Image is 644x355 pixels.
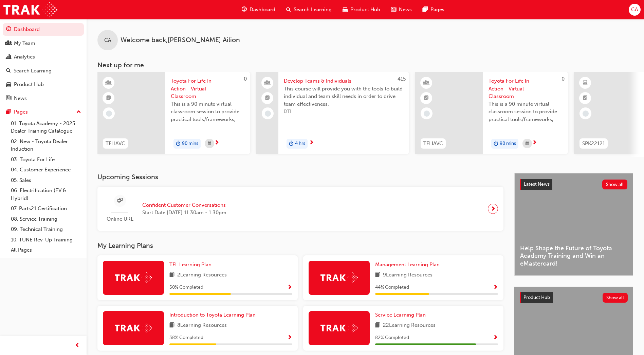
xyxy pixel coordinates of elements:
[106,94,111,103] span: booktick-icon
[214,140,219,146] span: next-icon
[294,6,332,14] span: Search Learning
[398,76,406,82] span: 415
[3,78,84,91] a: Product Hub
[8,235,84,245] a: 10. TUNE Rev-Up Training
[430,6,444,14] span: Pages
[583,79,588,87] span: learningResourceType_ELEARNING-icon
[169,261,211,268] span: TFL Learning Plan
[8,185,84,203] a: 06. Electrification (EV & Hybrid)
[6,68,11,74] span: search-icon
[493,285,498,291] span: Show Progress
[208,139,211,148] span: calendar-icon
[526,139,529,148] span: calendar-icon
[320,323,358,333] img: Trak
[383,321,436,330] span: 22 Learning Resources
[3,2,57,17] a: Trak
[115,272,152,283] img: Trak
[177,321,227,330] span: 8 Learning Resources
[14,39,35,47] div: My Team
[242,5,247,14] span: guage-icon
[415,72,568,154] a: 0TFLIAVCToyota For Life In Action - Virtual ClassroomThis is a 90 minute virtual classroom sessio...
[523,294,550,300] span: Product Hub
[6,54,11,60] span: chart-icon
[3,37,84,50] a: My Team
[520,244,627,268] span: Help Shape the Future of Toyota Academy Training and Win an eMastercard!
[493,335,498,341] span: Show Progress
[375,334,409,342] span: 82 % Completed
[169,261,214,269] a: TFL Learning Plan
[6,40,11,47] span: people-icon
[103,215,137,223] span: Online URL
[14,81,44,88] div: Product Hub
[14,53,35,61] div: Analytics
[103,192,498,226] a: Online URLConfident Customer ConversationsStart Date:[DATE] 11:30am - 1:30pm
[375,312,426,318] span: Service Learning Plan
[97,173,503,181] h3: Upcoming Sessions
[76,108,81,117] span: up-icon
[493,334,498,342] button: Show Progress
[169,271,174,280] span: book-icon
[8,203,84,214] a: 07. Parts21 Certification
[8,214,84,224] a: 08. Service Training
[121,36,240,44] span: Welcome back , [PERSON_NAME] Ailion
[106,140,125,148] span: TFLIAVC
[582,140,605,148] span: SPK22121
[629,4,641,16] button: CA
[106,111,112,117] span: learningRecordVerb_NONE-icon
[284,85,404,108] span: This course will provide you with the tools to build individual and team skill needs in order to ...
[6,82,11,88] span: car-icon
[524,181,550,187] span: Latest News
[375,261,440,268] span: Management Learning Plan
[169,311,258,319] a: Introduction to Toyota Learning Plan
[14,67,52,75] div: Search Learning
[75,341,80,350] span: prev-icon
[603,293,628,303] button: Show all
[423,140,443,148] span: TFLIAVC
[562,76,565,82] span: 0
[142,209,226,217] span: Start Date: [DATE] 11:30am - 1:30pm
[3,106,84,118] button: Pages
[117,197,123,205] span: sessionType_ONLINE_URL-icon
[284,108,404,116] span: DTI
[423,5,428,14] span: pages-icon
[417,3,450,17] a: pages-iconPages
[320,272,358,283] img: Trak
[3,51,84,63] a: Analytics
[104,36,111,44] span: CA
[106,79,111,87] span: learningResourceType_INSTRUCTOR_LED-icon
[424,94,429,103] span: booktick-icon
[171,77,245,100] span: Toyota For Life In Action - Virtual Classroom
[8,165,84,175] a: 04. Customer Experience
[265,111,271,117] span: learningRecordVerb_NONE-icon
[295,140,305,148] span: 4 hrs
[169,312,256,318] span: Introduction to Toyota Learning Plan
[375,321,380,330] span: book-icon
[256,72,409,154] a: 415Develop Teams & IndividualsThis course will provide you with the tools to build individual and...
[177,271,227,280] span: 2 Learning Resources
[265,79,270,87] span: people-icon
[500,140,516,148] span: 90 mins
[3,22,84,106] button: DashboardMy TeamAnalyticsSearch LearningProduct HubNews
[621,332,637,348] iframe: Intercom live chat
[631,6,638,14] span: CA
[14,95,27,102] div: News
[514,173,633,276] a: Latest NewsShow allHelp Shape the Future of Toyota Academy Training and Win an eMastercard!
[289,139,294,148] span: duration-icon
[287,334,292,342] button: Show Progress
[494,139,498,148] span: duration-icon
[375,261,442,269] a: Management Learning Plan
[424,79,429,87] span: learningResourceType_INSTRUCTOR_LED-icon
[287,335,292,341] span: Show Progress
[281,3,337,17] a: search-iconSearch Learning
[520,292,628,303] a: Product HubShow all
[6,109,11,115] span: pages-icon
[399,6,412,14] span: News
[3,92,84,105] a: News
[491,204,496,214] span: next-icon
[489,77,563,100] span: Toyota For Life In Action - Virtual Classroom
[6,27,11,33] span: guage-icon
[383,271,433,280] span: 9 Learning Resources
[424,111,430,117] span: learningRecordVerb_NONE-icon
[583,111,589,117] span: learningRecordVerb_NONE-icon
[8,118,84,136] a: 01. Toyota Academy - 2025 Dealer Training Catalogue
